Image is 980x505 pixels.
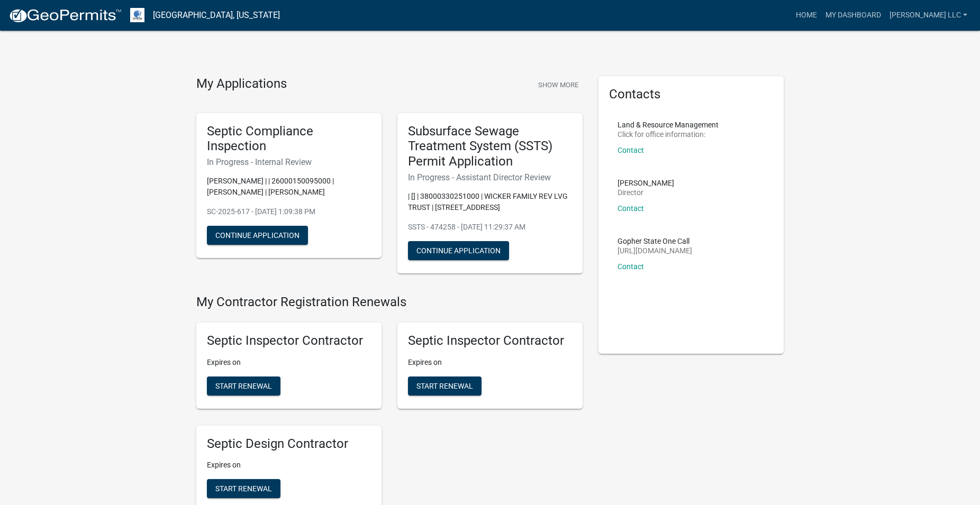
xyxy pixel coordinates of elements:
span: Start Renewal [416,381,473,390]
button: Start Renewal [207,377,280,396]
a: My Dashboard [821,5,885,25]
button: Continue Application [408,241,509,260]
h5: Contacts [609,87,773,102]
p: [URL][DOMAIN_NAME] [618,247,692,254]
h6: In Progress - Internal Review [207,157,371,167]
a: Contact [618,262,644,271]
a: [GEOGRAPHIC_DATA], [US_STATE] [153,6,280,24]
button: Start Renewal [207,479,280,498]
h4: My Contractor Registration Renewals [196,295,583,310]
p: Click for office information: [618,131,719,138]
p: SC-2025-617 - [DATE] 1:09:38 PM [207,206,371,217]
p: Expires on [207,357,371,368]
p: [PERSON_NAME] [618,179,674,187]
h5: Septic Design Contractor [207,436,371,452]
span: Start Renewal [215,484,272,493]
p: [PERSON_NAME] | | 26000150095000 | [PERSON_NAME] | [PERSON_NAME] [207,176,371,198]
a: [PERSON_NAME] LLC [885,5,972,25]
button: Start Renewal [408,377,482,396]
a: Contact [618,146,644,154]
h6: In Progress - Assistant Director Review [408,172,572,182]
p: SSTS - 474258 - [DATE] 11:29:37 AM [408,222,572,233]
h4: My Applications [196,76,287,92]
p: Director [618,189,674,196]
p: Expires on [207,460,371,471]
button: Show More [534,76,583,94]
a: Contact [618,204,644,213]
h5: Subsurface Sewage Treatment System (SSTS) Permit Application [408,124,572,169]
a: Home [792,5,821,25]
span: Start Renewal [215,381,272,390]
p: Land & Resource Management [618,121,719,128]
p: Expires on [408,357,572,368]
h5: Septic Inspector Contractor [207,333,371,348]
h5: Septic Compliance Inspection [207,124,371,154]
p: | [] | 38000330251000 | WICKER FAMILY REV LVG TRUST | [STREET_ADDRESS] [408,191,572,213]
button: Continue Application [207,226,308,245]
h5: Septic Inspector Contractor [408,333,572,348]
img: Otter Tail County, Minnesota [130,8,144,22]
p: Gopher State One Call [618,237,692,245]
